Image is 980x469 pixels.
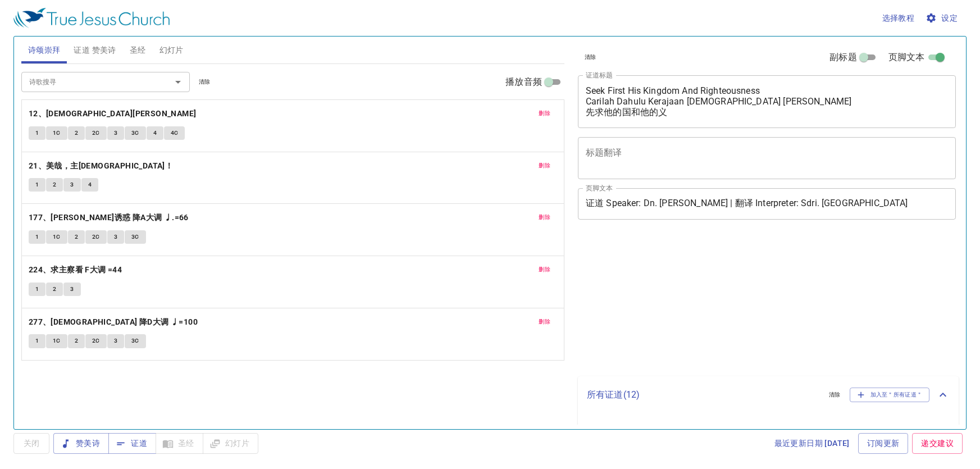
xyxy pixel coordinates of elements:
[912,433,963,454] a: 递交建议
[74,43,116,57] span: 证道 赞美诗
[46,230,67,244] button: 1C
[857,390,923,400] span: 加入至＂所有证道＂
[29,178,45,192] button: 1
[578,376,959,413] div: 所有证道(12)清除加入至＂所有证道＂
[532,211,557,224] button: 删除
[532,263,557,276] button: 删除
[92,232,100,242] span: 2C
[586,85,948,117] textarea: Seek First His Kingdom And Righteousness Carilah Dahulu Kerajaan [DEMOGRAPHIC_DATA] [PERSON_NAME]...
[53,180,56,190] span: 2
[70,180,74,190] span: 3
[829,51,856,64] span: 副标题
[192,75,217,89] button: 清除
[75,128,78,138] span: 2
[53,336,61,346] span: 1C
[153,128,157,138] span: 4
[107,126,124,140] button: 3
[131,232,139,242] span: 3C
[35,232,39,242] span: 1
[774,436,850,450] span: 最近更新日期 [DATE]
[858,433,909,454] a: 订阅更新
[117,436,147,450] span: 证道
[35,128,39,138] span: 1
[107,334,124,348] button: 3
[29,315,198,329] b: 277、[DEMOGRAPHIC_DATA] 降D大调 ♩=100
[63,283,80,296] button: 3
[29,263,122,277] b: 224、求主察看 F大调 =44
[147,126,163,140] button: 4
[171,128,179,138] span: 4C
[829,390,841,400] span: 清除
[131,128,139,138] span: 3C
[70,284,74,294] span: 3
[928,11,958,25] span: 设定
[878,8,919,29] button: 选择教程
[46,334,67,348] button: 1C
[92,128,100,138] span: 2C
[867,436,900,450] span: 订阅更新
[53,433,109,454] button: 赞美诗
[46,126,67,140] button: 1C
[29,263,124,277] button: 224、求主察看 F大调 =44
[532,107,557,120] button: 删除
[539,108,550,119] span: 删除
[46,283,63,296] button: 2
[822,388,847,402] button: 清除
[35,336,39,346] span: 1
[114,128,117,138] span: 3
[62,436,100,450] span: 赞美诗
[888,51,925,64] span: 页脚文本
[63,178,80,192] button: 3
[29,211,189,225] b: 177、[PERSON_NAME]诱惑 降A大调 ♩.=66
[107,230,124,244] button: 3
[578,51,603,64] button: 清除
[46,178,63,192] button: 2
[29,107,197,121] b: 12、[DEMOGRAPHIC_DATA][PERSON_NAME]
[29,159,175,173] button: 21、美哉，主[DEMOGRAPHIC_DATA]！
[159,43,184,57] span: 幻灯片
[539,265,550,275] span: 删除
[68,334,85,348] button: 2
[850,388,930,402] button: 加入至＂所有证道＂
[539,212,550,222] span: 删除
[125,334,146,348] button: 3C
[53,232,61,242] span: 1C
[108,433,156,454] button: 证道
[532,159,557,172] button: 删除
[29,126,45,140] button: 1
[170,74,186,90] button: Open
[75,232,78,242] span: 2
[29,107,198,121] button: 12、[DEMOGRAPHIC_DATA][PERSON_NAME]
[585,52,596,62] span: 清除
[539,317,550,327] span: 删除
[85,126,107,140] button: 2C
[29,315,200,329] button: 277、[DEMOGRAPHIC_DATA] 降D大调 ♩=100
[35,284,39,294] span: 1
[35,180,39,190] span: 1
[29,230,45,244] button: 1
[92,336,100,346] span: 2C
[539,161,550,171] span: 删除
[882,11,915,25] span: 选择教程
[125,230,146,244] button: 3C
[68,230,85,244] button: 2
[68,126,85,140] button: 2
[505,75,542,89] span: 播放音频
[29,211,190,225] button: 177、[PERSON_NAME]诱惑 降A大调 ♩.=66
[53,284,56,294] span: 2
[29,283,45,296] button: 1
[29,334,45,348] button: 1
[921,436,954,450] span: 递交建议
[81,178,98,192] button: 4
[114,336,117,346] span: 3
[13,8,170,28] img: True Jesus Church
[29,159,173,173] b: 21、美哉，主[DEMOGRAPHIC_DATA]！
[164,126,185,140] button: 4C
[131,336,139,346] span: 3C
[114,232,117,242] span: 3
[75,336,78,346] span: 2
[923,8,962,29] button: 设定
[130,43,146,57] span: 圣经
[85,334,107,348] button: 2C
[125,126,146,140] button: 3C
